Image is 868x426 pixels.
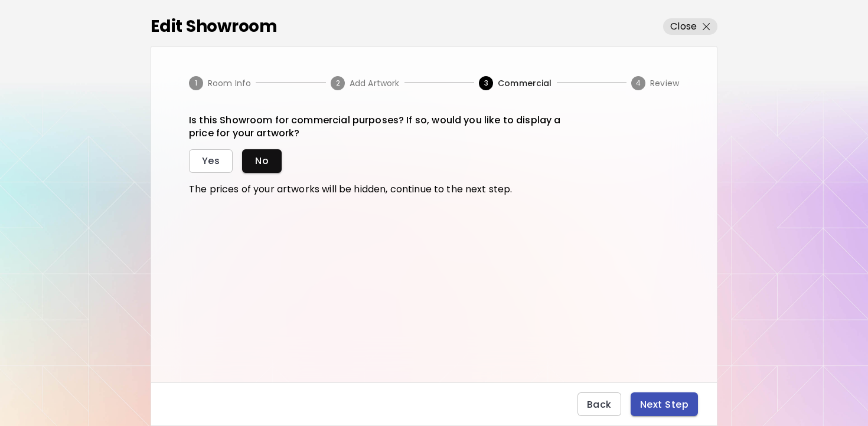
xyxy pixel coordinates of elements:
[255,155,269,167] span: No
[622,62,688,104] button: Review
[577,392,621,416] button: Back
[202,155,220,167] span: Yes
[335,78,340,88] text: 2
[631,392,698,416] button: Next Step
[242,149,282,173] button: No
[189,149,233,173] button: Yes
[180,62,260,104] button: Room Info
[469,62,562,104] button: Commercial
[350,77,400,89] span: Add Artwork
[640,398,688,411] span: Next Step
[587,398,612,411] span: Back
[321,62,409,104] button: Add Artwork
[650,77,679,89] span: Review
[189,114,567,140] p: Is this Showroom for commercial purposes? If so, would you like to display a price for your artwork?
[195,78,197,88] text: 1
[498,77,552,89] span: Commercial
[636,78,641,88] text: 4
[189,182,513,196] p: The prices of your artworks will be hidden, continue to the next step.
[208,77,251,89] span: Room Info
[484,78,488,88] text: 3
